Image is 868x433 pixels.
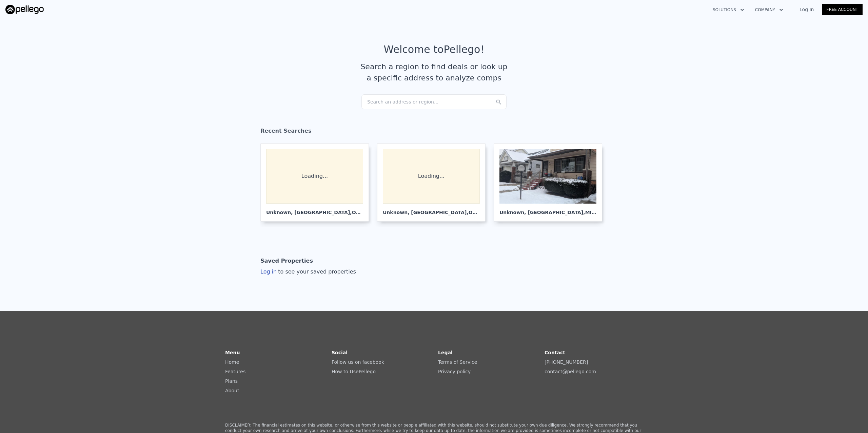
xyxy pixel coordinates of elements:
div: Search a region to find deals or look up a specific address to analyze comps [358,61,510,83]
span: , OH 44103 [467,210,495,215]
a: contact@pellego.com [545,369,596,374]
img: Pellego [5,5,44,14]
span: , MI 48238 [583,210,610,215]
button: Solutions [707,4,750,16]
button: Company [750,4,789,16]
div: Log in [260,268,356,276]
a: Unknown, [GEOGRAPHIC_DATA],MI 48238 [494,143,608,222]
a: Follow us on facebook [332,359,384,365]
div: Unknown , [GEOGRAPHIC_DATA] [499,204,596,216]
a: About [225,388,239,393]
div: Recent Searches [260,121,608,143]
span: , OH 44109 [350,210,378,215]
div: Welcome to Pellego ! [384,43,485,56]
strong: Social [332,350,348,355]
div: Unknown , [GEOGRAPHIC_DATA] [266,204,363,216]
a: Log In [791,6,822,13]
strong: Contact [545,350,565,355]
a: Free Account [822,4,863,15]
strong: Legal [438,350,453,355]
a: Features [225,369,245,374]
a: [PHONE_NUMBER] [545,359,588,365]
div: Search an address or region... [361,94,507,109]
a: Terms of Service [438,359,477,365]
div: Unknown , [GEOGRAPHIC_DATA] [383,204,480,216]
div: Loading... [383,149,480,204]
a: Privacy policy [438,369,471,374]
strong: Menu [225,350,240,355]
span: to see your saved properties [277,268,356,275]
a: Loading... Unknown, [GEOGRAPHIC_DATA],OH 44103 [377,143,491,222]
a: Plans [225,378,238,384]
a: Home [225,359,239,365]
a: Loading... Unknown, [GEOGRAPHIC_DATA],OH 44109 [260,143,374,222]
div: Loading... [266,149,363,204]
div: Saved Properties [260,254,313,268]
a: How to UsePellego [332,369,376,374]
